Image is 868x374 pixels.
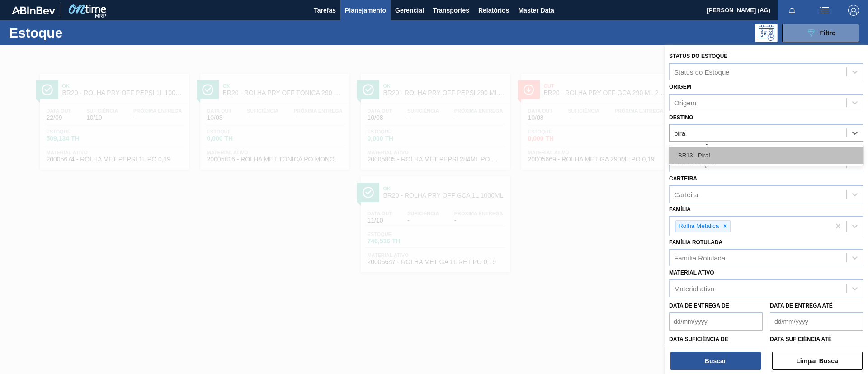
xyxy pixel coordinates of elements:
button: Filtro [782,24,859,42]
h1: Estoque [9,28,144,38]
input: dd/mm/yyyy [669,312,763,331]
div: BR13 - Piraí [669,147,863,164]
div: Status do Estoque [674,68,730,76]
div: Material ativo [674,285,714,293]
img: TNhmsLtSVTkK8tSr43FrP2fwEKptu5GPRR3wAAAABJRU5ErkJggg== [12,6,55,14]
label: Coordenação [669,145,713,151]
button: Notificações [778,4,807,17]
div: Carteira [674,190,698,198]
span: Planejamento [345,5,386,16]
label: Data de Entrega de [669,303,729,309]
img: userActions [819,5,830,16]
label: Origem [669,84,691,90]
label: Data suficiência de [669,336,728,342]
span: Relatórios [478,5,509,16]
span: Gerencial [395,5,424,16]
span: Filtro [820,29,836,37]
span: Transportes [433,5,469,16]
label: Destino [669,114,693,121]
label: Data de Entrega até [770,303,833,309]
div: Origem [674,99,696,106]
label: Carteira [669,175,697,182]
label: Família [669,206,691,213]
label: Material ativo [669,270,714,276]
div: Rolha Metálica [676,221,720,232]
span: Tarefas [314,5,336,16]
img: Logout [848,5,859,16]
label: Família Rotulada [669,239,722,246]
div: Pogramando: nenhum usuário selecionado [755,24,778,42]
div: Família Rotulada [674,254,725,262]
label: Status do Estoque [669,53,727,59]
span: Master Data [518,5,554,16]
input: dd/mm/yyyy [770,312,863,331]
label: Data suficiência até [770,336,832,342]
